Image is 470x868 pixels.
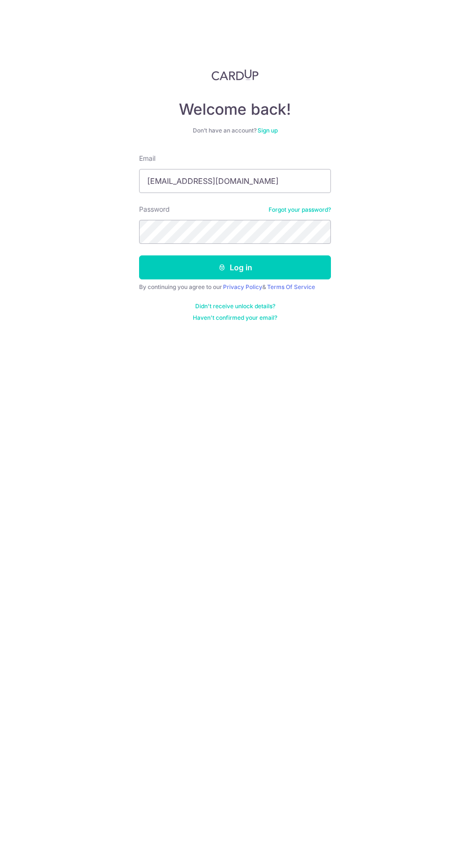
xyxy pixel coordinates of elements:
[193,314,277,322] a: Haven't confirmed your email?
[267,283,315,290] a: Terms Of Service
[258,127,278,134] a: Sign up
[139,169,331,193] input: Enter your Email
[139,127,331,134] div: Don’t have an account?
[211,69,258,81] img: CardUp Logo
[139,154,155,163] label: Email
[223,283,262,290] a: Privacy Policy
[269,206,331,214] a: Forgot your password?
[139,100,331,119] h4: Welcome back!
[139,255,331,279] button: Log in
[139,205,170,214] label: Password
[139,283,331,291] div: By continuing you agree to our &
[195,302,275,310] a: Didn't receive unlock details?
